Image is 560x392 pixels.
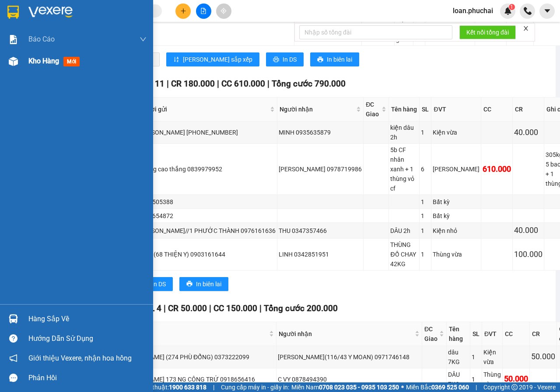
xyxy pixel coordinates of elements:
[421,250,430,259] div: 1
[291,382,399,392] span: Miền Nam
[63,57,80,66] span: mới
[138,211,276,221] div: 0913654872
[220,8,227,14] span: aim
[216,3,231,19] button: aim
[530,322,557,346] th: CR
[310,52,359,66] button: printerIn biên lai
[504,373,528,385] div: 50.000
[278,375,420,384] div: C VY 0878494390
[28,332,147,345] div: Hướng dẫn sử dụng
[279,128,362,137] div: MINH 0935635879
[421,197,430,207] div: 1
[138,226,276,236] div: [PERSON_NAME]//1 PHƯỚC THÀNH 0976161636
[431,97,481,121] th: ĐVT
[483,347,501,367] div: Kiện vừa
[433,250,479,259] div: Thùng vừa
[420,97,431,121] th: SL
[483,370,501,389] div: Thùng vừa
[503,322,530,346] th: CC
[279,164,362,174] div: [PERSON_NAME] 0978719986
[259,303,262,313] span: |
[317,56,323,63] span: printer
[433,226,479,236] div: Kiện nhỏ
[510,4,513,10] span: 1
[531,350,555,363] div: 50.000
[164,303,166,313] span: |
[448,347,469,367] div: dâu 7KG
[9,374,17,382] span: message
[470,322,482,346] th: SL
[9,354,17,362] span: notification
[466,28,509,37] span: Kết nối tổng đài
[272,79,346,89] span: Tổng cước 790.000
[9,334,17,343] span: question-circle
[138,197,276,207] div: 0823505388
[299,25,452,39] input: Nhập số tổng đài
[173,56,179,63] span: sort-ascending
[459,25,516,39] button: Kết nối tổng đài
[511,384,518,390] span: copyright
[183,55,252,64] span: [PERSON_NAME] sắp xếp
[221,382,289,392] span: Cung cấp máy in - giấy in:
[167,79,169,89] span: |
[389,97,420,121] th: Tên hàng
[446,5,500,16] span: loan.phuchai
[406,382,469,392] span: Miền Bắc
[514,126,542,139] div: 40.000
[481,97,513,121] th: CC
[213,303,257,313] span: CC 150.000
[217,79,219,89] span: |
[139,104,268,114] span: Người gửi
[143,79,164,89] span: SL 11
[514,248,542,260] div: 100.000
[279,226,362,236] div: THU 0347357466
[28,34,55,45] span: Báo cáo
[7,6,19,19] img: logo-vxr
[9,57,18,66] img: warehouse-icon
[186,281,192,288] span: printer
[9,314,18,323] img: warehouse-icon
[171,79,215,89] span: CR 180.000
[433,128,479,137] div: Kiện vừa
[168,303,207,313] span: CR 50.000
[213,382,214,392] span: |
[169,384,206,391] strong: 1900 633 818
[28,57,59,65] span: Kho hàng
[221,79,265,89] span: CC 610.000
[504,7,512,15] img: icon-new-feature
[209,303,211,313] span: |
[433,211,479,221] div: Bất kỳ
[448,370,469,389] div: DÂU 7KG
[166,52,259,66] button: sort-ascending[PERSON_NAME] sắp xếp
[424,324,437,343] span: ĐC Giao
[539,3,555,19] button: caret-down
[283,55,297,64] span: In DS
[523,25,529,31] span: close
[138,250,276,259] div: Trâm (68 THIỆN Y) 0903161644
[200,8,206,14] span: file-add
[9,35,18,44] img: solution-icon
[472,375,480,384] div: 1
[509,4,515,10] sup: 1
[145,303,161,313] span: SL 4
[135,277,173,291] button: printerIn DS
[138,128,276,137] div: [PERSON_NAME] [PHONE_NUMBER]
[421,226,430,236] div: 1
[421,211,430,221] div: 1
[472,352,480,362] div: 1
[447,322,470,346] th: Tên hàng
[273,56,279,63] span: printer
[279,250,362,259] div: LINH 0342851951
[179,277,228,291] button: printerIn biên lai
[175,3,191,19] button: plus
[431,384,469,391] strong: 0369 525 060
[28,312,147,326] div: Hàng sắp về
[140,36,147,43] span: down
[196,279,221,289] span: In biên lai
[366,100,380,119] span: ĐC Giao
[482,322,503,346] th: ĐVT
[266,52,304,66] button: printerIn DS
[390,123,418,142] div: kiện dâu 2h
[267,79,269,89] span: |
[118,352,275,362] div: [PERSON_NAME] (274 PHÙ ĐỔNG) 0373222099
